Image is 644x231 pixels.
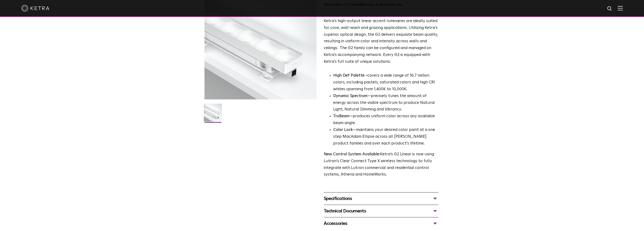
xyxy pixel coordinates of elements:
img: search icon [607,6,613,12]
img: Hamburger%20Nav.svg [618,6,623,10]
p: Ketra’s high-output linear accent luminaires are ideally suited for cove, wall-wash and grazing a... [324,18,438,65]
p: covers a wide range of 16.7 million colors, including pastels, saturated colors and high CRI whit... [333,72,438,93]
li: —produces uniform color across any available beam angle. [333,113,438,127]
div: Specifications [324,195,438,202]
strong: Dynamic Spectrum [333,94,368,98]
strong: High Def Palette - [333,74,367,78]
li: —maintains your desired color point at a one step MacAdam Ellipse across all [PERSON_NAME] produc... [333,127,438,147]
div: Technical Documents [324,207,438,215]
img: G2-Linear-2021-Web-Square [204,104,222,125]
strong: TruBeam [333,114,349,118]
p: Ketra’s G2 Linear is now using Lutron’s Clear Connect Type X wireless technology to fully integra... [324,151,438,178]
strong: Color Lock [333,128,353,132]
img: ketra-logo-2019-white [21,5,49,12]
li: —precisely tunes the amount of energy across the visible spectrum to produce Natural Light, Natur... [333,93,438,113]
div: Accessories [324,220,438,227]
strong: New Control System Available: [324,152,380,156]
